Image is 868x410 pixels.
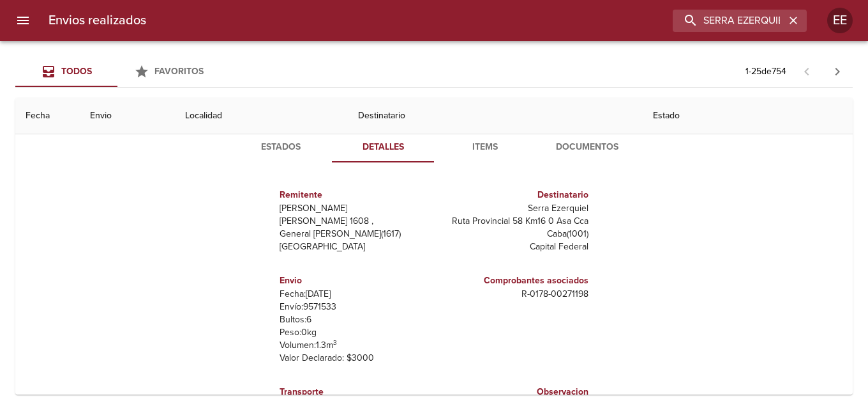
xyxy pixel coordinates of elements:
[442,139,528,155] span: Items
[827,8,853,33] div: EE
[237,139,324,155] span: Estados
[333,338,337,347] sup: 3
[280,215,429,228] p: [PERSON_NAME] 1608 ,
[280,228,429,240] p: General [PERSON_NAME] ( 1617 )
[439,274,588,288] h6: Comprobantes asociados
[673,10,785,32] input: buscar
[348,98,643,134] th: Destinatario
[643,98,853,134] th: Estado
[8,5,38,36] button: menu
[745,65,786,78] p: 1 - 25 de 754
[280,188,429,202] h6: Remitente
[791,65,822,77] span: Pagina anterior
[280,313,429,326] p: Bultos: 6
[439,202,588,215] p: Serra Ezerquiel
[80,98,175,134] th: Envio
[49,10,146,31] h6: Envios realizados
[827,8,853,33] div: Abrir información de usuario
[439,288,588,301] p: R - 0178 - 00271198
[154,66,204,77] span: Favoritos
[544,139,631,155] span: Documentos
[15,98,80,134] th: Fecha
[280,202,429,215] p: [PERSON_NAME]
[439,188,588,202] h6: Destinatario
[280,385,429,399] h6: Transporte
[230,132,638,162] div: Tabs detalle de guia
[15,56,220,87] div: Tabs Envios
[340,139,426,155] span: Detalles
[280,240,429,253] p: [GEOGRAPHIC_DATA]
[280,274,429,288] h6: Envio
[280,339,429,352] p: Volumen: 1.3 m
[439,240,588,253] p: Capital Federal
[280,301,429,313] p: Envío: 9571533
[175,98,348,134] th: Localidad
[439,385,588,399] h6: Observacion
[280,352,429,365] p: Valor Declarado: $ 3000
[439,228,588,240] p: Caba ( 1001 )
[61,66,92,77] span: Todos
[439,215,588,228] p: Ruta Provincial 58 Km16 0 Asa Cca
[280,288,429,301] p: Fecha: [DATE]
[280,326,429,339] p: Peso: 0 kg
